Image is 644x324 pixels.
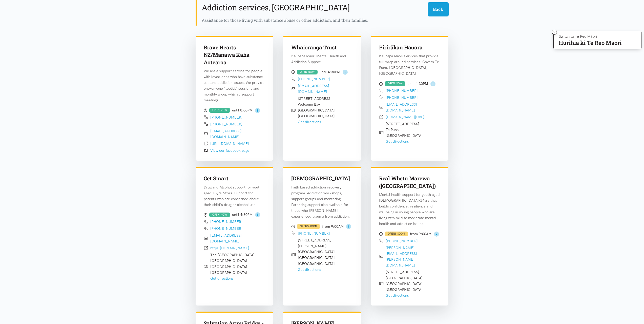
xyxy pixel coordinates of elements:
a: Get directions [386,293,409,298]
a: Get directions [298,267,321,272]
div: The [GEOGRAPHIC_DATA] [GEOGRAPHIC_DATA] [GEOGRAPHIC_DATA] [GEOGRAPHIC_DATA] [210,252,255,281]
div: from 9:00AM [379,231,441,237]
h3: Get Smart [204,175,265,182]
h3: Pirirākau Hauora [379,44,441,51]
p: Mental health support for youth aged [DEMOGRAPHIC_DATA]-24yrs that builds confidence, resilience ... [379,192,441,227]
div: [STREET_ADDRESS][PERSON_NAME] [GEOGRAPHIC_DATA] [GEOGRAPHIC_DATA] [GEOGRAPHIC_DATA] [298,237,353,272]
a: Get directions [386,139,409,144]
a: [PHONE_NUMBER] [298,231,330,236]
a: [EMAIL_ADDRESS][DOMAIN_NAME] [210,233,242,243]
a: [URL][DOMAIN_NAME] [210,141,249,146]
a: [PHONE_NUMBER] [386,239,418,243]
div: [STREET_ADDRESS] [GEOGRAPHIC_DATA] [GEOGRAPHIC_DATA] [GEOGRAPHIC_DATA] [386,269,423,298]
p: Kaupapa Maori Mental Health and Addiction Support. [291,53,353,65]
p: We are a support service for people with loved ones who have substance use and addiction issues. ... [204,68,265,103]
a: Get directions [210,276,234,281]
div: OPENS SOON [385,232,408,236]
p: Hurihia ki Te Reo Māori [559,41,621,45]
a: [EMAIL_ADDRESS][DOMAIN_NAME] [298,84,329,94]
div: from 9:00AM [291,223,353,230]
a: Get directions [298,120,321,124]
div: OPEN NOW [385,81,405,86]
div: until 8:00PM [204,107,265,113]
p: Faith based addiction recovery program. Addiction workshops, support groups and mentoring. Parent... [291,184,353,219]
h2: Addiction services, [GEOGRAPHIC_DATA] [202,2,350,13]
div: [STREET_ADDRESS] Te Puna [GEOGRAPHIC_DATA] [386,121,423,144]
div: until 4:30PM [204,212,265,218]
a: [PHONE_NUMBER] [386,95,418,100]
div: [STREET_ADDRESS] Welcome Bay [GEOGRAPHIC_DATA] [GEOGRAPHIC_DATA] [298,96,335,125]
a: [EMAIL_ADDRESS][DOMAIN_NAME] [386,102,417,112]
a: [PHONE_NUMBER] [298,77,330,81]
a: [PHONE_NUMBER] [210,115,242,120]
a: [PERSON_NAME][EMAIL_ADDRESS][PERSON_NAME][DOMAIN_NAME] [386,245,417,268]
h3: [DEMOGRAPHIC_DATA] [291,175,353,182]
div: OPEN NOW [209,108,230,113]
div: OPEN NOW [297,70,318,74]
div: until 4:30PM [291,69,353,75]
a: https:[DOMAIN_NAME] [210,246,249,250]
a: [PHONE_NUMBER] [210,219,242,224]
p: Kaupapa Māori Services that provide full wrap around services. Covers Te Puna, [GEOGRAPHIC_DATA],... [379,53,441,77]
a: [PHONE_NUMBER] [210,122,242,126]
a: [DOMAIN_NAME][URL] [386,115,424,119]
button: Back [428,2,449,16]
a: [PHONE_NUMBER] [210,226,242,231]
h3: Real Whetu Marewa ([GEOGRAPHIC_DATA]) [379,175,441,190]
div: OPEN NOW [209,213,230,217]
div: Assistance for those living with substance abuse or other addiction, and their families. [202,17,449,24]
a: [PHONE_NUMBER] [386,88,418,93]
p: Switch to Te Reo Māori [559,35,621,38]
a: [EMAIL_ADDRESS][DOMAIN_NAME] [210,129,242,139]
h3: Whaioranga Trust [291,44,353,51]
div: OPENS SOON [297,224,320,229]
a: View our facebook page [210,148,249,153]
h3: Brave Hearts NZ/Manawa Kaha Aotearoa [204,44,265,66]
p: Drug and Alcohol support for youth aged 13yrs-25yrs. Support for parents who are concerned about ... [204,184,265,208]
div: until 4:30PM [379,81,441,87]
